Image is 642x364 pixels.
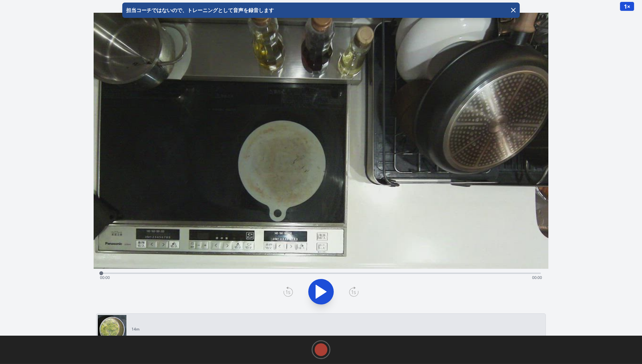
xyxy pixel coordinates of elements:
[309,2,333,11] a: 00:00:00
[620,2,634,11] button: 1×
[532,275,542,280] span: 00:00
[132,327,139,332] p: 14m
[125,6,274,14] p: 担当コーチではないので、トレーニングとして音声を録音します
[98,315,126,344] img: 250920125233_thumb.jpeg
